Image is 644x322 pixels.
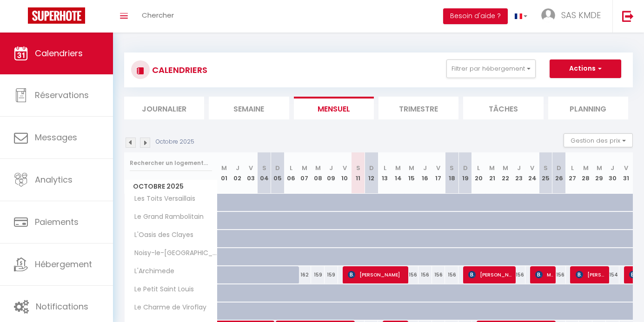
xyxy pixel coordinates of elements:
abbr: D [557,164,561,172]
th: 25 [539,152,552,194]
span: Chercher [142,10,174,20]
abbr: V [436,164,440,172]
th: 27 [566,152,579,194]
span: Hébergement [35,258,92,270]
abbr: M [503,164,508,172]
abbr: D [275,164,280,172]
div: 159 [325,266,338,283]
span: Les Toits Versaillais [126,194,198,204]
th: 13 [378,152,392,194]
div: 156 [445,266,458,283]
th: 01 [218,152,231,194]
abbr: M [489,164,495,172]
li: Journalier [124,97,204,119]
abbr: M [221,164,227,172]
abbr: S [544,164,548,172]
abbr: M [409,164,414,172]
button: Actions [550,59,621,78]
span: Messages [35,131,77,143]
th: 04 [258,152,271,194]
span: [PERSON_NAME] [576,266,607,283]
span: Calendriers [35,47,83,59]
span: Mapi [PERSON_NAME] [535,266,553,283]
th: 05 [271,152,285,194]
li: Semaine [209,97,289,119]
h3: CALENDRIERS [150,59,207,80]
li: Planning [548,97,628,119]
div: 159 [311,266,325,283]
abbr: M [395,164,401,172]
abbr: L [477,164,480,172]
th: 24 [525,152,539,194]
span: SAS KMDE [561,9,601,21]
button: Gestion des prix [564,133,633,147]
span: Le Grand Rambolitain [126,212,206,222]
li: Tâches [463,97,543,119]
th: 20 [472,152,485,194]
th: 23 [512,152,525,194]
abbr: M [583,164,589,172]
span: Réservations [35,89,89,101]
button: Filtrer par hébergement [446,59,536,78]
span: Octobre 2025 [125,180,217,193]
li: Trimestre [378,97,458,119]
abbr: L [290,164,292,172]
abbr: V [624,164,628,172]
th: 21 [485,152,499,194]
th: 16 [418,152,432,194]
th: 14 [392,152,405,194]
th: 09 [325,152,338,194]
th: 06 [285,152,298,194]
th: 28 [579,152,592,194]
span: L'Archimede [126,266,177,276]
div: 156 [418,266,432,283]
abbr: V [343,164,347,172]
button: Besoin d'aide ? [443,8,508,24]
abbr: V [530,164,534,172]
th: 17 [432,152,445,194]
abbr: L [571,164,574,172]
span: Paiements [35,216,79,228]
abbr: D [369,164,374,172]
abbr: M [315,164,321,172]
span: [PERSON_NAME] [348,266,406,283]
span: Noisy-le-[GEOGRAPHIC_DATA] [126,248,219,258]
div: 156 [552,266,566,283]
th: 22 [499,152,512,194]
abbr: J [236,164,239,172]
span: Notifications [36,301,88,312]
span: Analytics [35,174,73,185]
th: 18 [445,152,458,194]
abbr: S [356,164,360,172]
div: 154 [606,266,619,283]
th: 19 [458,152,472,194]
th: 30 [606,152,619,194]
img: Super Booking [28,7,85,24]
img: ... [541,8,555,22]
th: 07 [298,152,311,194]
abbr: J [329,164,333,172]
th: 15 [405,152,418,194]
abbr: S [262,164,266,172]
th: 03 [244,152,258,194]
li: Mensuel [294,97,374,119]
th: 26 [552,152,566,194]
abbr: S [450,164,454,172]
abbr: M [302,164,307,172]
th: 12 [365,152,378,194]
span: Le Charme de Viroflay [126,302,209,313]
div: 156 [512,266,525,283]
abbr: L [384,164,386,172]
span: Le Petit Saint Louis [126,284,196,295]
th: 08 [311,152,325,194]
abbr: D [463,164,468,172]
p: Octobre 2025 [156,138,194,146]
th: 31 [619,152,633,194]
abbr: J [423,164,427,172]
abbr: M [597,164,602,172]
span: L'Oasis des Clayes [126,230,196,240]
th: 02 [231,152,244,194]
abbr: J [517,164,521,172]
div: 162 [298,266,311,283]
abbr: V [249,164,253,172]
